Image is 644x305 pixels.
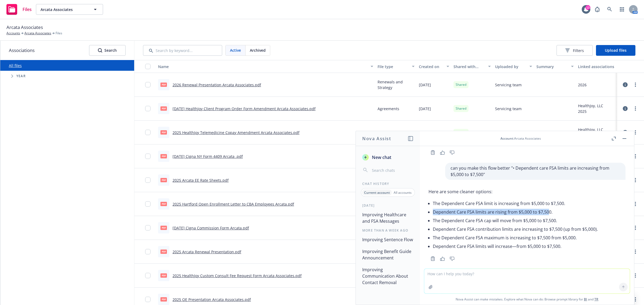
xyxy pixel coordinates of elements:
[173,297,251,302] a: 2025 OE Presentation Arcata Associates.pdf
[632,129,639,136] a: more
[495,82,522,88] span: Servicing team
[362,135,391,142] h1: Nova Assist
[250,47,266,53] span: Archived
[360,152,416,162] button: New chat
[495,64,526,69] div: Uploaded by
[360,210,416,226] button: Improving Healthcare and FSA Messages
[430,150,435,155] svg: Copy to clipboard
[605,48,627,53] span: Upload files
[378,130,399,135] span: Agreements
[456,130,466,135] span: Shared
[160,226,167,230] span: pdf
[419,64,443,69] div: Created on
[632,272,639,279] a: more
[160,83,167,87] span: pdf
[173,225,249,230] a: [DATE] Cigna Commission Form Arcata.pdf
[596,45,635,56] button: Upload files
[433,242,598,251] li: Dependent Care FSA limits will increase—from $5,000 to $7,500.
[394,190,412,195] p: All accounts
[356,203,420,208] div: [DATE]
[98,48,102,53] svg: Search
[557,45,593,56] button: Filters
[378,79,415,90] span: Renewals and Strategy
[433,233,598,242] li: The Dependent Care FSA maximum is increasing to $7,500 from $5,000.
[448,149,456,156] button: Thumbs down
[173,249,241,254] a: 2025 Arcata Renewal Presentation.pdf
[89,45,126,56] button: SearchSearch
[433,225,598,233] li: Dependent Care FSA contribution limits are increasing to $7,500 (up from $5,000).
[145,177,151,183] input: Toggle Row Selected
[493,60,535,73] button: Uploaded by
[573,48,584,53] span: Filters
[578,82,587,88] div: 2026
[536,64,568,69] div: Summary
[578,109,603,114] div: 2025
[145,64,151,69] input: Select all
[419,130,431,135] span: [DATE]
[9,47,35,54] span: Associations
[36,4,103,15] button: Arcata Associates
[632,153,639,159] a: more
[632,177,639,183] a: more
[495,106,522,111] span: Servicing team
[160,106,167,110] span: pdf
[453,64,485,69] div: Shared with client
[360,265,416,287] button: Improving Communication About Contact Removal
[23,7,32,12] span: Files
[41,7,87,12] span: Arcata Associates
[160,178,167,182] span: pdf
[578,64,615,69] div: Linked associations
[160,273,167,277] span: pdf
[173,82,261,87] a: 2026 Renewal Presentation Arcata Associates.pdf
[578,103,603,109] div: HealthJoy, LLC
[632,201,639,207] a: more
[230,47,241,53] span: Active
[173,130,299,135] a: 2025 HealthJoy Telemedicine Copay Amendment Arcata Associates.pdf
[378,64,409,69] div: File type
[448,255,456,262] button: Thumbs down
[419,106,431,111] span: [DATE]
[592,4,603,15] a: Report a Bug
[451,165,620,178] p: can you make this flow better "• Dependent care FSA limits are increasing from $5,000 to $7,500"
[604,4,615,15] a: Search
[430,256,435,261] svg: Copy to clipboard
[173,202,294,207] a: 2025 Hartford Open Enrollment Letter to CBA Employees Arcata.pdf
[371,154,391,161] span: New chat
[145,225,151,230] input: Toggle Row Selected
[160,154,167,158] span: pdf
[632,225,639,231] a: more
[158,64,367,69] div: Name
[9,63,22,68] a: All files
[145,130,151,135] input: Toggle Row Selected
[500,136,513,141] span: Account
[419,82,431,88] span: [DATE]
[632,105,639,112] a: more
[145,154,151,159] input: Toggle Row Selected
[360,247,416,263] button: Improving Benefit Guide Announcement
[456,106,466,111] span: Shared
[578,127,603,132] div: HealthJoy, LLC
[145,106,151,111] input: Toggle Row Selected
[173,154,243,159] a: [DATE] Cigna NY Form 4409 Arcata .pdf
[156,60,375,73] button: Name
[160,297,167,301] span: pdf
[417,60,451,73] button: Created on
[378,106,399,111] span: Agreements
[145,249,151,254] input: Toggle Row Selected
[160,250,167,254] span: pdf
[586,5,590,10] div: 13
[145,297,151,302] input: Toggle Row Selected
[173,273,302,278] a: 2025 HealthJoy Custom Consult Fee Request Form Arcata Associates.pdf
[632,248,639,255] a: more
[356,181,420,186] div: Chat History
[584,297,587,302] a: BI
[456,82,466,87] span: Shared
[145,201,151,207] input: Toggle Row Selected
[145,273,151,278] input: Toggle Row Selected
[356,228,420,233] div: More than a week ago
[6,24,43,31] span: Arcata Associates
[160,130,167,134] span: pdf
[433,216,598,225] li: The Dependent Care FSA cap will move from $5,000 to $7,500.
[632,81,639,88] a: more
[375,60,417,73] button: File type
